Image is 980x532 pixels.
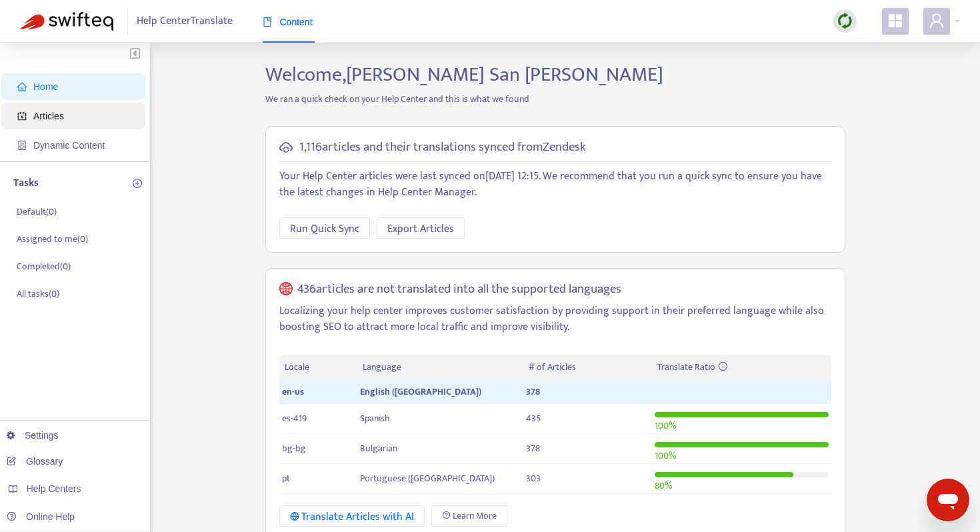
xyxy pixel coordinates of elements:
span: 303 [526,471,541,486]
button: Run Quick Sync [279,217,370,239]
span: container [17,141,27,150]
span: 378 [526,441,540,456]
th: Language [357,355,523,381]
iframe: Botón para iniciar la ventana de mensajería [927,479,969,521]
th: Locale [279,355,358,381]
span: Learn More [453,509,497,523]
button: Translate Articles with AI [279,505,425,527]
a: Learn More [431,505,507,527]
span: bg-bg [282,441,306,456]
span: Help Centers [27,483,81,494]
span: cloud-sync [279,141,293,154]
a: Glossary [7,456,63,467]
span: Home [33,81,58,92]
span: Export Articles [387,221,454,237]
span: 100 % [655,418,676,433]
span: book [263,17,272,27]
span: Articles [33,111,64,121]
span: home [17,82,27,91]
img: sync.dc5367851b00ba804db3.png [837,13,853,29]
span: plus-circle [133,179,142,188]
span: en-us [282,384,304,399]
span: pt [282,471,290,486]
div: Translate Articles with AI [290,509,415,525]
span: 378 [526,384,540,399]
span: user [929,13,945,29]
h5: 436 articles are not translated into all the supported languages [297,282,621,297]
p: All tasks ( 0 ) [17,287,59,301]
p: Your Help Center articles were last synced on [DATE] 12:15 . We recommend that you run a quick sy... [279,169,831,201]
span: Content [263,17,313,27]
span: Bulgarian [360,441,397,456]
span: Welcome, [PERSON_NAME] San [PERSON_NAME] [265,58,663,91]
span: global [279,282,293,297]
span: es-419 [282,411,307,426]
img: Swifteq [20,12,113,31]
span: English ([GEOGRAPHIC_DATA]) [360,384,481,399]
span: Spanish [360,411,390,426]
p: Default ( 0 ) [17,205,57,219]
span: appstore [887,13,903,29]
span: Help Center Translate [137,9,233,34]
p: Tasks [13,175,39,191]
span: 435 [526,411,541,426]
span: 80 % [655,478,672,493]
th: # of Articles [523,355,652,381]
span: account-book [17,111,27,121]
p: Localizing your help center improves customer satisfaction by providing support in their preferre... [279,303,831,335]
div: Translate Ratio [657,360,825,375]
p: Completed ( 0 ) [17,259,71,273]
span: 100 % [655,448,676,463]
h5: 1,116 articles and their translations synced from Zendesk [299,140,586,155]
span: Run Quick Sync [290,221,359,237]
span: Dynamic Content [33,140,105,151]
a: Online Help [7,511,75,522]
p: We ran a quick check on your Help Center and this is what we found [255,92,855,106]
button: Export Articles [377,217,465,239]
a: Settings [7,430,59,441]
span: Portuguese ([GEOGRAPHIC_DATA]) [360,471,495,486]
p: Assigned to me ( 0 ) [17,232,88,246]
